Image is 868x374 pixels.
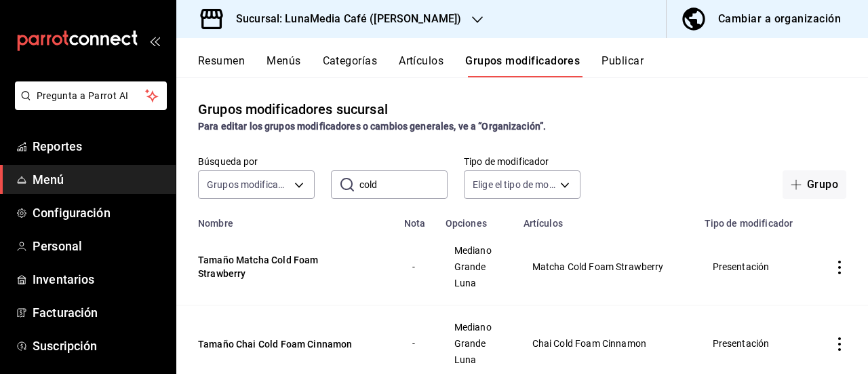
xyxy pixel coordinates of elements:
button: Grupos modificadores [465,54,580,77]
th: Nombre [176,210,396,229]
span: Elige el tipo de modificador [473,178,555,191]
div: Grupos modificadores sucursal [198,99,388,119]
span: Reportes [33,137,165,155]
div: Cambiar a organización [718,10,841,29]
span: Chai Cold Foam Cinnamon [532,339,679,348]
input: Buscar [359,171,448,198]
span: Luna [454,278,498,288]
button: Categorías [323,54,378,77]
span: Inventarios [33,270,165,288]
span: Mediano [454,246,498,255]
span: Luna [454,355,498,364]
span: Matcha Cold Foam Strawberry [532,262,679,272]
span: Configuración [33,204,165,222]
th: Nota [396,210,437,229]
th: Tipo de modificador [696,210,811,229]
span: Mediano [454,322,498,332]
td: - [396,229,437,305]
span: Grande [454,339,498,348]
span: Suscripción [33,337,165,355]
label: Tipo de modificador [464,157,580,166]
button: Grupo [783,170,846,199]
strong: Para editar los grupos modificadores o cambios generales, ve a “Organización”. [198,121,546,132]
button: Menús [267,54,300,77]
label: Búsqueda por [198,157,315,166]
a: Pregunta a Parrot AI [9,98,167,113]
span: Facturación [33,303,165,322]
button: open_drawer_menu [149,35,160,46]
button: actions [833,261,846,274]
button: Artículos [399,54,443,77]
td: Presentación [696,229,811,305]
span: Grande [454,262,498,272]
span: Pregunta a Parrot AI [37,89,146,103]
button: actions [833,337,846,351]
span: Personal [33,237,165,255]
button: Resumen [198,54,245,77]
h3: Sucursal: LunaMedia Café ([PERSON_NAME]) [225,11,461,27]
th: Artículos [515,210,696,229]
button: Pregunta a Parrot AI [15,81,167,110]
th: Opciones [437,210,515,229]
button: Tamaño Chai Cold Foam Cinnamon [198,337,361,351]
button: Tamaño Matcha Cold Foam Strawberry [198,253,361,280]
span: Menú [33,170,165,189]
span: Grupos modificadores [207,178,290,191]
div: navigation tabs [198,54,868,77]
button: Publicar [601,54,644,77]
